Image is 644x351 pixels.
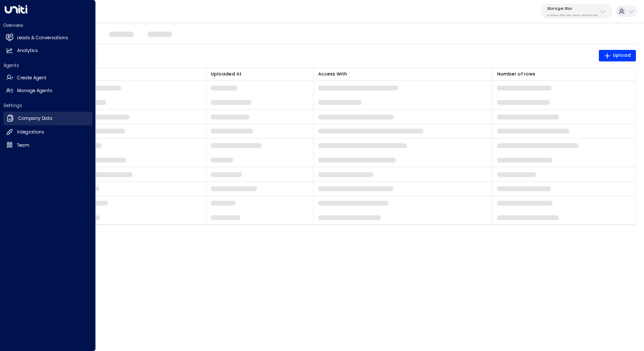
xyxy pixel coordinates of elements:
[3,112,92,125] a: Company Data
[18,115,52,122] h2: Company Data
[3,45,92,57] a: Analytics
[497,70,631,78] div: Number of rows
[547,6,598,11] p: Storage Star
[3,85,92,97] a: Manage Agents
[3,22,92,29] h2: Overview
[3,139,92,151] a: Team
[32,70,201,78] div: File Name
[17,142,29,149] h2: Team
[3,72,92,84] a: Create Agent
[540,4,612,19] button: Storage Starbc340fee-f559-48fc-84eb-70f3f6817ad8
[17,47,38,54] h2: Analytics
[599,50,636,62] button: Upload
[497,70,535,78] div: Number of rows
[211,70,241,78] div: Uploaded At
[318,70,488,78] div: Access With
[17,129,44,136] h2: Integrations
[3,32,92,44] a: Leads & Conversations
[604,52,631,59] span: Upload
[211,70,309,78] div: Uploaded At
[3,102,92,109] h2: Settings
[3,62,92,69] h2: Agents
[17,75,46,81] h2: Create Agent
[547,14,598,17] p: bc340fee-f559-48fc-84eb-70f3f6817ad8
[3,126,92,139] a: Integrations
[17,87,52,94] h2: Manage Agents
[17,35,68,41] h2: Leads & Conversations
